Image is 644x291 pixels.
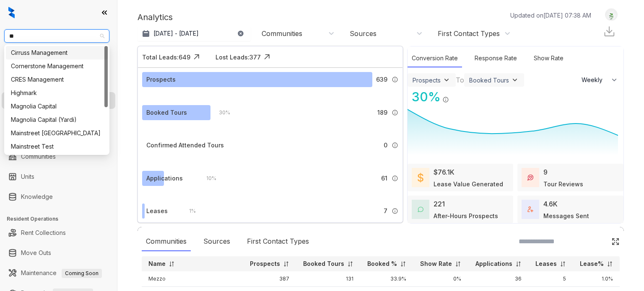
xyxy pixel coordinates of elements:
img: ViewFilterArrow [442,76,451,84]
p: Booked % [367,260,397,268]
img: Click Icon [261,51,273,63]
div: Cornerstone Management [6,59,108,73]
p: Applications [475,260,512,268]
img: sorting [283,261,289,267]
span: 639 [376,75,387,84]
button: [DATE] - [DATE] [138,26,251,41]
div: Magnolia Capital [11,102,103,111]
img: ViewFilterArrow [511,76,519,84]
div: Mainstreet [GEOGRAPHIC_DATA] [11,129,103,138]
div: Cirruss Management [6,46,108,59]
p: [DATE] - [DATE] [153,29,199,38]
span: 7 [384,206,387,216]
img: sorting [400,261,406,267]
div: Lease Value Generated [434,180,503,188]
span: 0 [384,141,387,150]
img: SearchIcon [594,238,601,245]
td: 36 [468,271,528,287]
div: Highmark [6,86,108,100]
img: Download [603,25,615,38]
div: Leases [146,206,168,216]
td: 387 [242,271,296,287]
p: Show Rate [420,260,452,268]
a: Communities [21,148,56,165]
img: Info [392,175,398,182]
div: Prospects [413,77,441,84]
a: Units [21,168,34,185]
p: Booked Tours [303,260,344,268]
p: Analytics [138,11,173,23]
span: 189 [377,108,387,117]
div: Mainstreet Test [6,140,108,153]
p: Leases [535,260,557,268]
span: Coming Soon [62,269,102,278]
td: 1.0% [573,271,620,287]
img: Info [392,109,398,116]
div: Prospects [146,75,176,84]
img: sorting [169,261,175,267]
div: $76.1K [434,167,454,177]
img: Click Icon [611,237,620,246]
div: Sources [199,232,234,251]
div: 9 [543,167,548,177]
td: 33.9% [360,271,413,287]
li: Collections [2,112,115,129]
div: 221 [434,199,445,209]
img: sorting [607,261,613,267]
img: sorting [347,261,353,267]
img: Click Icon [449,89,462,101]
div: CRES Management [6,73,108,86]
img: TotalFum [527,206,533,212]
button: Weekly [576,72,623,88]
div: Booked Tours [146,108,187,117]
p: Prospects [250,260,280,268]
div: Cirruss Management [11,48,103,57]
div: 10 % [198,174,216,183]
div: First Contact Types [438,29,500,38]
div: Confirmed Attended Tours [146,141,224,150]
div: Mainstreet Canada [6,126,108,140]
a: Rent Collections [21,224,66,241]
img: logo [8,7,15,18]
img: sorting [455,261,461,267]
div: Cornerstone Management [11,62,103,71]
img: Click Icon [190,51,203,63]
p: Lease% [580,260,604,268]
div: Total Leads: 649 [142,53,190,62]
div: Response Rate [470,49,521,67]
li: Rent Collections [2,224,115,241]
li: Units [2,168,115,185]
div: Magnolia Capital (Yardi) [6,113,108,126]
div: Messages Sent [543,211,589,220]
img: TourReviews [527,175,533,180]
td: 131 [296,271,360,287]
div: Booked Tours [469,77,509,84]
a: Knowledge [21,188,53,205]
li: Maintenance [2,265,115,281]
li: Leasing [2,92,115,109]
div: Tour Reviews [543,180,583,188]
div: Communities [142,232,191,251]
div: Mainstreet Test [11,142,103,151]
li: Leads [2,56,115,73]
h3: Resident Operations [7,215,117,223]
img: sorting [515,261,522,267]
div: Lost Leads: 377 [216,53,261,62]
div: First Contact Types [243,232,313,251]
p: Name [148,260,166,268]
img: LeaseValue [418,173,423,183]
div: Show Rate [530,49,568,67]
div: Conversion Rate [408,49,462,67]
li: Communities [2,148,115,165]
div: To [456,75,464,85]
span: Weekly [582,76,607,84]
img: Info [392,76,398,83]
img: AfterHoursConversations [418,206,423,213]
td: 0% [413,271,468,287]
img: sorting [560,261,566,267]
div: Highmark [11,88,103,98]
li: Knowledge [2,188,115,205]
span: 61 [381,174,387,183]
div: 30 % [210,108,230,117]
div: Magnolia Capital [6,100,108,113]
